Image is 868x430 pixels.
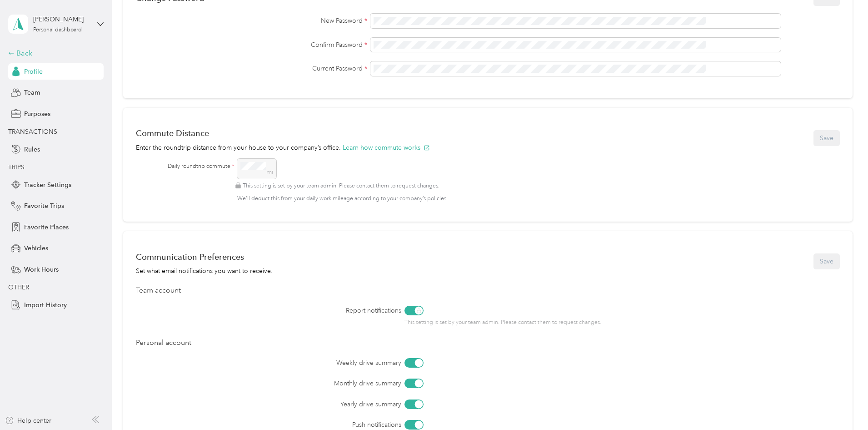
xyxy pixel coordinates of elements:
[24,201,64,211] span: Favorite Trips
[136,266,273,276] div: Set what email notifications you want to receive.
[33,27,82,33] div: Personal dashboard
[24,223,69,232] span: Favorite Places
[8,163,25,171] span: TRIPS
[187,420,401,430] label: Push notifications
[187,400,401,409] label: Yearly drive summary
[136,252,273,262] div: Communication Preferences
[168,162,234,171] label: Daily roundtrip commute
[817,379,868,430] iframe: Everlance-gr Chat Button Frame
[404,319,677,327] p: This setting is set by your team admin. Please contact them to request changes.
[8,128,57,136] span: TRANSACTIONS
[8,48,99,59] div: Back
[136,40,367,50] label: Confirm Password
[136,16,367,25] label: New Password
[343,143,430,152] button: Learn how commute works
[237,195,824,203] p: We’ll deduct this from your daily work mileage according to your company’s policies.
[136,128,430,138] div: Commute Distance
[136,64,367,73] label: Current Password
[235,182,824,190] p: This setting is set by your team admin. Please contact them to request changes.
[5,416,51,425] button: Help center
[187,306,401,315] label: Report notifications
[24,265,59,274] span: Work Hours
[8,283,29,291] span: OTHER
[24,88,40,97] span: Team
[136,143,430,152] p: Enter the roundtrip distance from your house to your company’s office.
[24,243,48,253] span: Vehicles
[24,145,40,154] span: Rules
[24,300,67,310] span: Import History
[33,15,90,24] div: [PERSON_NAME]
[136,285,840,296] div: Team account
[24,109,50,119] span: Purposes
[24,67,43,76] span: Profile
[136,338,840,349] div: Personal account
[187,379,401,388] label: Monthly drive summary
[24,180,71,190] span: Tracker Settings
[187,358,401,368] label: Weekly drive summary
